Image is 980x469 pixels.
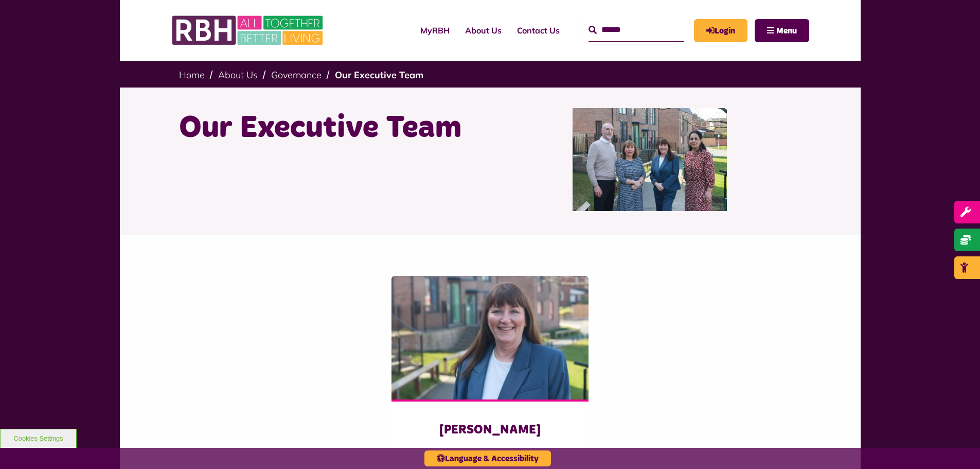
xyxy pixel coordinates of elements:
a: About Us [457,16,509,44]
h3: [PERSON_NAME] [412,422,568,438]
button: Navigation [755,19,809,42]
button: Language & Accessibility [424,450,551,466]
span: Menu [776,27,797,35]
img: RBH [171,10,326,50]
a: MyRBH [694,19,747,42]
h1: Our Executive Team [179,108,483,148]
iframe: Netcall Web Assistant for live chat [934,423,980,469]
a: Governance [271,69,322,81]
a: Contact Us [509,16,567,44]
a: MyRBH [413,16,457,44]
a: Our Executive Team [335,69,423,81]
img: Amanda Newton [391,276,589,399]
img: RBH Executive Team [573,108,727,211]
a: About Us [218,69,258,81]
a: Home [179,69,205,81]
